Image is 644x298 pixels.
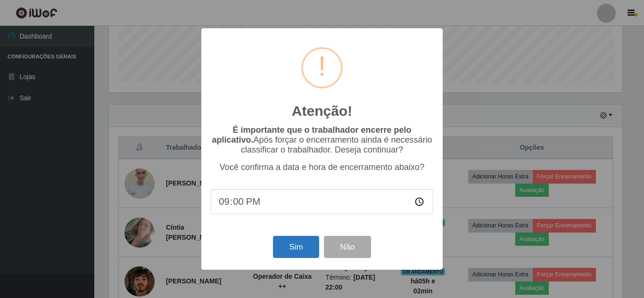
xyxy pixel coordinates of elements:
[211,125,433,155] p: Após forçar o encerramento ainda é necessário classificar o trabalhador. Deseja continuar?
[273,236,319,258] button: Sim
[292,103,352,120] h2: Atenção!
[324,236,371,258] button: Não
[212,125,411,145] b: É importante que o trabalhador encerre pelo aplicativo.
[211,162,433,172] p: Você confirma a data e hora de encerramento abaixo?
